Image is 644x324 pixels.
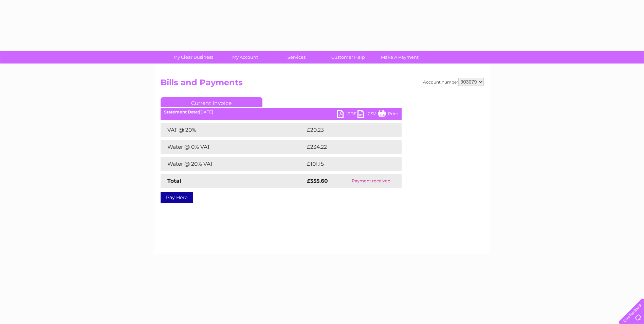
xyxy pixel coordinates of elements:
[305,157,388,171] td: £101.15
[161,192,193,203] a: Pay Here
[307,178,328,184] strong: £355.60
[372,51,428,64] a: Make A Payment
[161,110,402,114] div: [DATE]
[341,174,402,188] td: Payment received
[167,178,181,184] strong: Total
[164,109,199,114] b: Statement Date:
[161,78,484,91] h2: Bills and Payments
[337,110,357,120] a: PDF
[269,51,325,64] a: Services
[320,51,376,64] a: Customer Help
[161,123,305,137] td: VAT @ 20%
[161,97,262,107] a: Current Invoice
[161,157,305,171] td: Water @ 20% VAT
[217,51,273,64] a: My Account
[423,78,484,86] div: Account number
[305,140,389,154] td: £234.22
[165,51,221,64] a: My Clear Business
[378,110,398,120] a: Print
[305,123,388,137] td: £20.23
[161,140,305,154] td: Water @ 0% VAT
[357,110,378,120] a: CSV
